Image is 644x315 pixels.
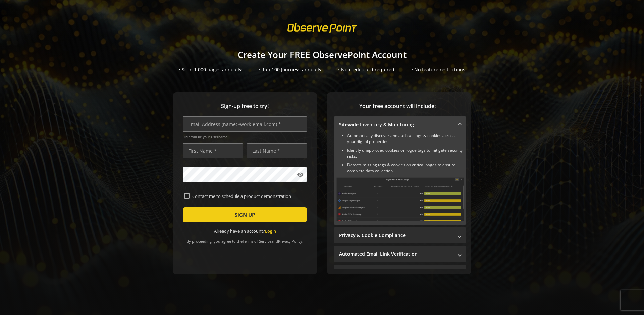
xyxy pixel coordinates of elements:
mat-expansion-panel-header: Privacy & Cookie Compliance [334,227,466,243]
img: Sitewide Inventory & Monitoring [336,177,464,221]
mat-panel-title: Privacy & Cookie Compliance [339,232,453,239]
span: Your free account will include: [334,102,461,110]
mat-icon: visibility [297,171,304,178]
li: Detects missing tags & cookies on critical pages to ensure complete data collection. [347,162,464,174]
a: Login [265,228,276,234]
a: Terms of Service [243,239,271,244]
mat-expansion-panel-header: Automated Email Link Verification [334,246,466,262]
mat-panel-title: Automated Email Link Verification [339,251,453,257]
input: Email Address (name@work-email.com) * [183,116,307,132]
mat-expansion-panel-header: Performance Monitoring with Web Vitals [334,265,466,281]
span: Sign-up free to try! [183,102,307,110]
span: SIGN UP [235,209,255,221]
div: By proceeding, you agree to the and . [183,234,307,244]
li: Automatically discover and audit all tags & cookies across your digital properties. [347,133,464,145]
div: Already have an account? [183,228,307,234]
div: • Run 100 Journeys annually [258,66,321,73]
mat-panel-title: Sitewide Inventory & Monitoring [339,121,453,128]
a: Privacy Policy [278,239,302,244]
button: SIGN UP [183,207,307,222]
span: This will be your Username [183,134,307,139]
input: First Name * [183,143,243,158]
div: • No credit card required [338,66,394,73]
div: Sitewide Inventory & Monitoring [334,133,466,225]
li: Identify unapproved cookies or rogue tags to mitigate security risks. [347,147,464,159]
div: • Scan 1,000 pages annually [179,66,241,73]
label: Contact me to schedule a product demonstration [190,193,306,199]
div: • No feature restrictions [411,66,465,73]
input: Last Name * [247,143,307,158]
mat-expansion-panel-header: Sitewide Inventory & Monitoring [334,116,466,133]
